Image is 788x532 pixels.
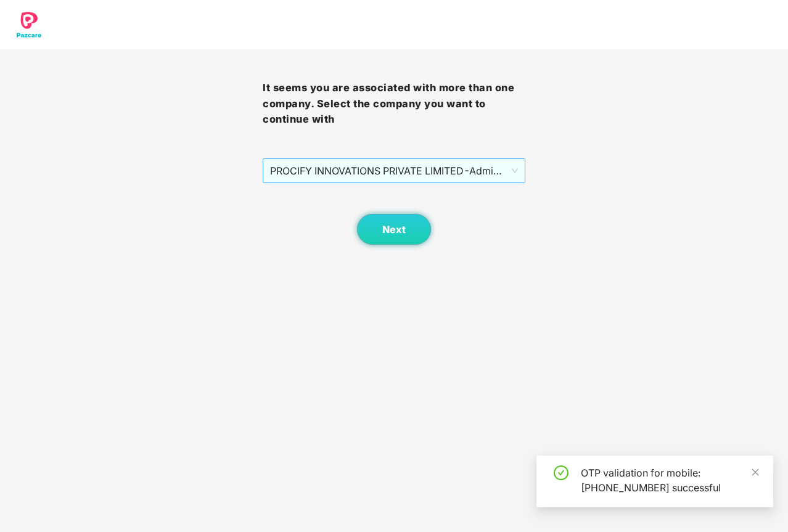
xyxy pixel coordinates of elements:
[263,80,525,128] h3: It seems you are associated with more than one company. Select the company you want to continue with
[581,465,758,495] div: OTP validation for mobile: [PHONE_NUMBER] successful
[554,465,568,480] span: check-circle
[382,224,406,235] span: Next
[751,468,760,477] span: close
[270,159,518,182] span: PROCIFY INNOVATIONS PRIVATE LIMITED - Admin - ADMIN
[357,214,431,245] button: Next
